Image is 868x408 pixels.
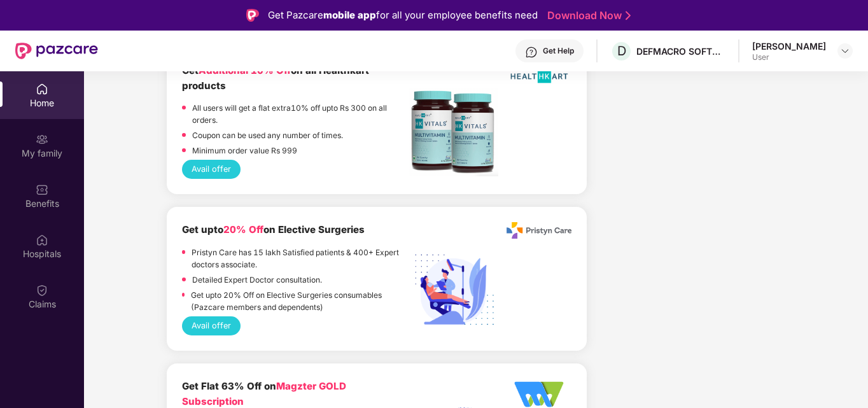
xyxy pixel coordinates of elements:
[36,234,48,246] img: svg+xml;base64,PHN2ZyBpZD0iSG9zcGl0YWxzIiB4bWxucz0iaHR0cDovL3d3dy53My5vcmcvMjAwMC9zdmciIHdpZHRoPS...
[840,46,850,56] img: svg+xml;base64,PHN2ZyBpZD0iRHJvcGRvd24tMzJ4MzIiIHhtbG5zPSJodHRwOi8vd3d3LnczLm9yZy8yMDAwL3N2ZyIgd2...
[617,43,626,59] span: D
[36,284,48,297] img: svg+xml;base64,PHN2ZyBpZD0iQ2xhaW0iIHhtbG5zPSJodHRwOi8vd3d3LnczLm9yZy8yMDAwL3N2ZyIgd2lkdGg9IjIwIi...
[636,45,725,57] div: DEFMACRO SOFTWARE PRIVATE LIMITED
[409,248,498,337] img: Elective%20Surgery.png
[192,144,297,157] p: Minimum order value Rs 999
[36,133,48,146] img: svg+xml;base64,PHN2ZyB3aWR0aD0iMjAiIGhlaWdodD0iMjAiIHZpZXdCb3g9IjAgMCAyMCAyMCIgZmlsbD0ibm9uZSIgeG...
[36,183,48,196] img: svg+xml;base64,PHN2ZyBpZD0iQmVuZWZpdHMiIHhtbG5zPSJodHRwOi8vd3d3LnczLm9yZy8yMDAwL3N2ZyIgd2lkdGg9Ij...
[543,46,574,56] div: Get Help
[192,102,409,126] p: All users will get a flat extra10% off upto Rs 300 on all orders.
[246,9,259,22] img: Logo
[223,223,263,236] span: 20% Off
[752,52,826,62] div: User
[182,160,241,179] button: Avail offer
[547,9,627,22] a: Download Now
[507,222,571,238] img: Pristyn_Care_Logo%20(1).png
[507,63,571,90] img: HealthKart-Logo-702x526.png
[409,88,498,176] img: Screenshot%202022-11-18%20at%2012.17.25%20PM.png
[191,289,409,313] p: Get upto 20% Off on Elective Surgeries consumables (Pazcare members and dependents)
[192,274,322,286] p: Detailed Expert Doctor consultation.
[626,9,631,22] img: Stroke
[525,46,538,59] img: svg+xml;base64,PHN2ZyBpZD0iSGVscC0zMngzMiIgeG1sbnM9Imh0dHA6Ly93d3cudzMub3JnLzIwMDAvc3ZnIiB3aWR0aD...
[199,64,291,76] span: Additional 10% Off
[268,8,538,23] div: Get Pazcare for all your employee benefits need
[752,40,826,52] div: [PERSON_NAME]
[182,223,365,236] b: Get upto on Elective Surgeries
[323,9,376,21] strong: mobile app
[182,380,346,407] b: Get Flat 63% Off on
[15,43,98,59] img: New Pazcare Logo
[182,64,369,92] b: Get on all Healthkart products
[192,129,343,141] p: Coupon can be used any number of times.
[192,246,409,271] p: Pristyn Care has 15 lakh Satisfied patients & 400+ Expert doctors associate.
[182,316,241,335] button: Avail offer
[36,83,48,95] img: svg+xml;base64,PHN2ZyBpZD0iSG9tZSIgeG1sbnM9Imh0dHA6Ly93d3cudzMub3JnLzIwMDAvc3ZnIiB3aWR0aD0iMjAiIG...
